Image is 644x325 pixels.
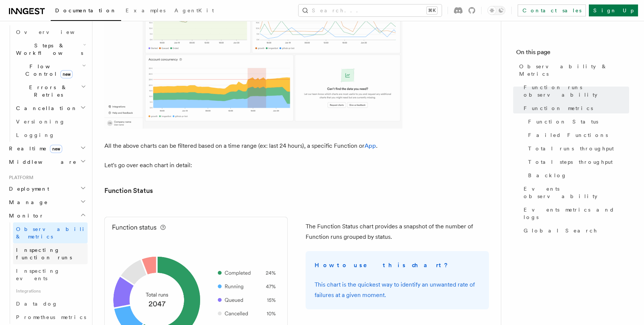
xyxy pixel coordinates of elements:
a: Function metrics [521,101,629,115]
a: Total steps throughput [525,155,629,169]
span: Platform [6,175,34,181]
p: This chart is the quickest way to identify an unwanted rate of failures at a given moment. [315,279,480,300]
a: Failed Functions [525,128,629,142]
a: Events observability [521,182,629,203]
span: Documentation [55,7,117,13]
span: Steps & Workflows [13,42,83,57]
a: Events metrics and logs [521,203,629,224]
a: Examples [121,2,170,20]
span: Prometheus metrics [16,314,86,320]
span: Total steps throughput [528,158,613,166]
span: Monitor [6,212,44,219]
button: Search...⌘K [299,4,442,16]
div: Inngest Functions [6,25,88,142]
span: new [50,145,62,153]
span: Deployment [6,185,49,193]
a: Datadog [13,297,88,310]
a: Sign Up [589,4,638,16]
a: AgentKit [170,2,218,20]
span: Function Status [528,118,598,125]
span: Integrations [13,285,88,297]
span: Events metrics and logs [524,206,629,221]
a: Inspecting function runs [13,243,88,264]
span: Function metrics [524,104,593,112]
button: Cancellation [13,101,88,115]
span: Inspecting events [16,268,60,281]
span: Datadog [16,301,58,307]
button: Deployment [6,182,88,196]
span: Cancellation [13,104,78,112]
span: Global Search [524,227,597,234]
button: Errors & Retries [13,81,88,101]
span: new [60,70,73,78]
a: Contact sales [518,4,586,16]
a: Function runs observability [521,81,629,101]
a: Versioning [13,115,88,128]
span: Observability & metrics [16,226,93,240]
p: All the above charts can be filtered based on a time range (ex: last 24 hours), a specific Functi... [104,141,402,151]
span: Failed Functions [528,131,608,139]
span: Backlog [528,172,567,179]
span: AgentKit [174,7,214,13]
a: Backlog [525,169,629,182]
button: Middleware [6,155,88,169]
button: Flow Controlnew [13,60,88,81]
h4: On this page [516,48,629,60]
span: Total runs throughput [528,145,614,152]
a: Inspecting events [13,264,88,285]
div: Monitor [6,222,88,324]
a: Prometheus metrics [13,310,88,324]
strong: How to use this chart? [315,262,449,269]
span: Events observability [524,185,629,200]
span: Realtime [6,145,62,152]
a: Function Status [104,185,153,196]
span: Errors & Retries [13,84,81,99]
a: Documentation [51,2,121,21]
span: Inspecting function runs [16,247,72,260]
a: Total runs throughput [525,142,629,155]
span: Middleware [6,158,77,166]
button: Manage [6,196,88,209]
span: Manage [6,199,48,206]
kbd: ⌘K [427,7,437,14]
a: Logging [13,128,88,142]
p: The Function Status chart provides a snapshot of the number of Function runs grouped by status. [306,221,489,242]
span: Logging [16,132,55,138]
span: Versioning [16,119,65,125]
button: Steps & Workflows [13,39,88,60]
span: Examples [126,7,165,13]
span: Function runs observability [524,84,629,99]
span: Observability & Metrics [519,63,629,78]
span: Overview [16,29,93,35]
a: App [364,142,376,149]
button: Monitor [6,209,88,222]
button: Toggle dark mode [487,6,505,15]
a: Global Search [521,224,629,237]
a: Function Status [525,115,629,128]
p: Let's go over each chart in detail: [104,160,402,171]
span: Flow Control [13,63,82,78]
a: Overview [13,25,88,39]
a: Observability & metrics [13,222,88,243]
button: Realtimenew [6,142,88,155]
a: Observability & Metrics [516,60,629,81]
